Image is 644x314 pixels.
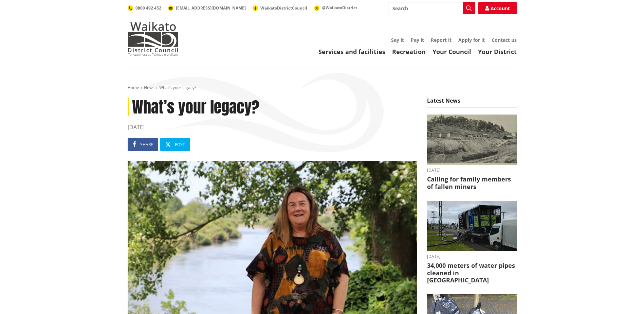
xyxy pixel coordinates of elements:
[159,85,196,90] span: What’s your legacy?
[492,37,517,43] a: Contact us
[427,255,517,259] time: [DATE]
[160,138,190,151] a: Post
[260,5,307,11] span: WaikatoDistrictCouncil
[427,262,517,284] h3: 34,000 meters of water pipes cleaned in [GEOGRAPHIC_DATA]
[431,37,452,43] a: Report it
[392,48,426,56] a: Recreation
[427,168,517,172] time: [DATE]
[318,48,385,56] a: Services and facilities
[433,48,471,56] a: Your Council
[176,5,246,11] span: [EMAIL_ADDRESS][DOMAIN_NAME]
[478,48,517,56] a: Your District
[253,5,307,11] a: WaikatoDistrictCouncil
[458,37,485,43] a: Apply for it
[391,37,404,43] a: Say it
[427,115,517,191] a: A black-and-white historic photograph shows a hillside with trees, small buildings, and cylindric...
[322,5,357,11] span: @WaikatoDistrict
[128,138,158,151] a: Share
[128,85,139,90] a: Home
[411,37,424,43] a: Pay it
[427,176,517,190] h3: Calling for family members of fallen miners
[427,201,517,284] a: [DATE] 34,000 meters of water pipes cleaned in [GEOGRAPHIC_DATA]
[427,115,517,165] img: Glen Afton Mine 1939
[135,5,161,11] span: 0800 492 452
[478,2,517,14] a: Account
[128,123,417,131] time: [DATE]
[168,5,246,11] a: [EMAIL_ADDRESS][DOMAIN_NAME]
[128,5,161,11] a: 0800 492 452
[314,5,357,11] a: @WaikatoDistrict
[140,142,153,147] span: Share
[128,22,179,56] img: Waikato District Council - Te Kaunihera aa Takiwaa o Waikato
[427,98,517,108] h5: Latest News
[144,85,154,90] a: News
[128,98,417,116] h1: What’s your legacy?
[388,2,475,14] input: Search input
[175,142,185,147] span: Post
[128,85,517,91] nav: breadcrumb
[427,201,517,251] img: NO-DES unit flushing water pipes in Huntly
